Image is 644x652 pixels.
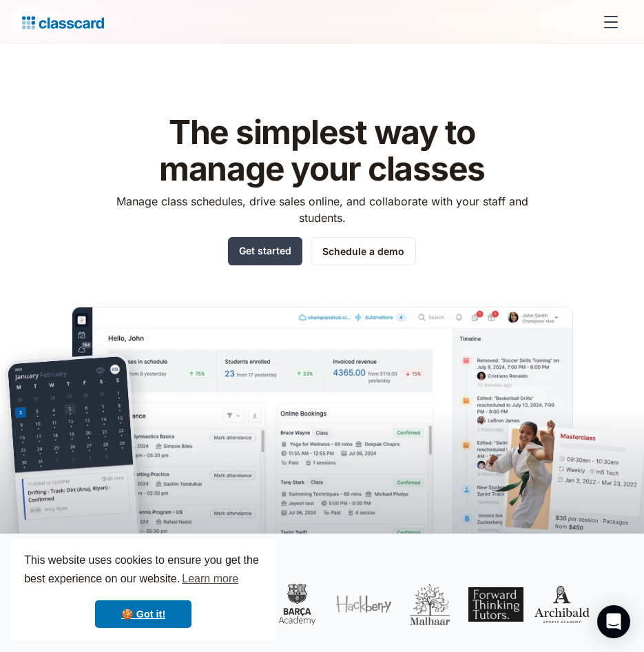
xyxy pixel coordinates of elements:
a: dismiss cookie message [95,600,191,628]
a: Get started [228,237,302,265]
a: home [22,12,104,32]
a: learn more about cookies [180,569,240,589]
h1: The simplest way to manage your classes [103,114,541,187]
div: cookieconsent [11,539,276,641]
p: Manage class schedules, drive sales online, and collaborate with your staff and students. [103,193,541,226]
div: menu [594,6,622,39]
div: Open Intercom Messenger [597,605,630,638]
span: This website uses cookies to ensure you get the best experience on our website. [24,552,262,589]
a: Schedule a demo [311,237,416,265]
